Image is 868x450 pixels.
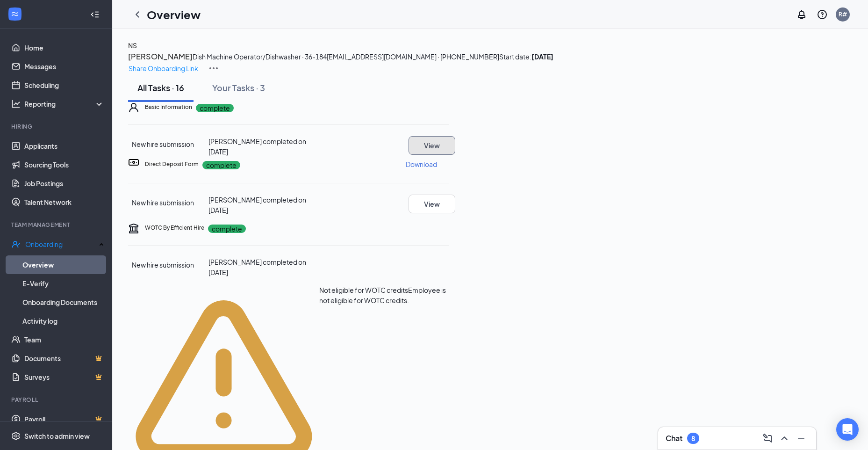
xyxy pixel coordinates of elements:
[208,196,306,214] span: [PERSON_NAME] completed on [DATE]
[405,157,438,172] button: Download
[202,161,240,169] p: complete
[208,258,306,276] span: [PERSON_NAME] completed on [DATE]
[10,9,20,19] svg: WorkstreamLogo
[128,40,137,51] button: NS
[406,160,437,169] p: Download
[11,123,102,131] div: Hiring
[212,82,265,94] div: Your Tasks · 3
[193,52,327,61] span: Dish Machine Operator/Dishwasher · 36-184
[147,7,201,22] h1: Overview
[24,431,90,441] div: Switch to admin view
[22,293,104,312] a: Onboarding Documents
[11,396,102,404] div: Payroll
[128,63,199,74] button: Share Onboarding Link
[531,52,553,61] strong: [DATE]
[22,255,104,274] a: Overview
[22,312,104,330] a: Activity log
[839,10,847,18] div: R#
[128,102,139,113] svg: User
[90,10,100,19] svg: Collapse
[24,137,104,155] a: Applicants
[208,225,246,233] p: complete
[24,410,104,428] a: PayrollCrown
[132,198,194,207] span: New hire submission
[208,63,219,74] img: More Actions
[196,104,234,112] p: complete
[327,52,499,61] span: [EMAIL_ADDRESS][DOMAIN_NAME] · [PHONE_NUMBER]
[129,63,198,73] p: Share Onboarding Link
[762,433,773,444] svg: ComposeMessage
[409,136,455,155] button: View
[24,193,104,211] a: Talent Network
[11,99,21,109] svg: Analysis
[666,433,682,443] h3: Chat
[796,9,807,20] svg: Notifications
[22,274,104,293] a: E-Verify
[208,137,306,156] span: [PERSON_NAME] completed on [DATE]
[24,155,104,174] a: Sourcing Tools
[128,51,193,63] button: [PERSON_NAME]
[128,157,139,168] svg: DirectDepositIcon
[25,240,96,249] div: Onboarding
[24,330,104,349] a: Team
[779,433,790,444] svg: ChevronUp
[11,221,102,229] div: Team Management
[24,99,105,109] div: Reporting
[319,286,446,305] span: Employee is not eligible for WOTC credits.
[132,9,143,20] svg: ChevronLeft
[132,140,194,148] span: New hire submission
[24,349,104,368] a: DocumentsCrown
[24,38,104,57] a: Home
[409,195,455,213] button: View
[499,52,553,61] span: Start date:
[794,431,809,446] button: Minimize
[24,174,104,193] a: Job Postings
[24,57,104,76] a: Messages
[24,368,104,386] a: SurveysCrown
[836,418,859,441] div: Open Intercom Messenger
[145,224,204,232] h5: WOTC By Efficient Hire
[796,433,807,444] svg: Minimize
[132,261,194,269] span: New hire submission
[145,103,192,111] h5: Basic Information
[760,431,775,446] button: ComposeMessage
[691,435,695,443] div: 8
[137,82,184,94] div: All Tasks · 16
[145,160,199,168] h5: Direct Deposit Form
[817,9,828,20] svg: QuestionInfo
[319,286,408,294] span: Not eligible for WOTC credits
[11,431,21,441] svg: Settings
[24,76,104,94] a: Scheduling
[777,431,792,446] button: ChevronUp
[11,240,21,249] svg: UserCheck
[128,223,139,234] svg: Government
